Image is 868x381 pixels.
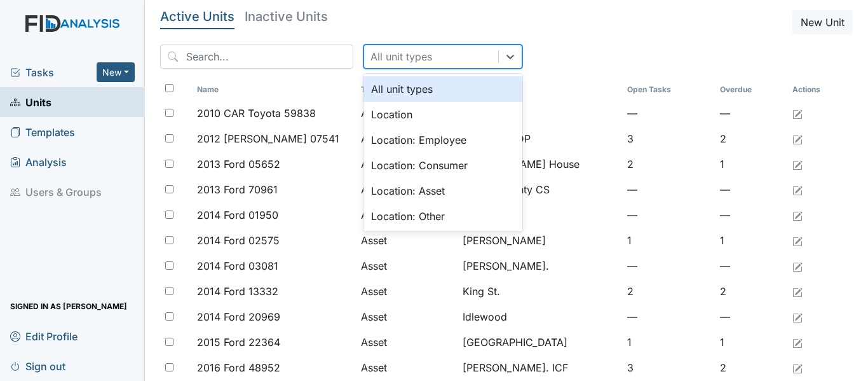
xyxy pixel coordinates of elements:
td: [PERSON_NAME] [458,228,621,253]
td: Wilson County CS [458,177,621,202]
div: All unit types [363,76,522,102]
td: Asset [356,126,458,151]
a: Edit [792,360,803,375]
button: New Unit [792,10,853,34]
span: Templates [10,122,75,142]
span: Analysis [10,152,67,172]
td: Idlewood [458,304,621,329]
td: [PERSON_NAME]. ICF [458,355,621,380]
td: — [622,177,715,202]
span: 2014 Ford 13332 [197,284,278,299]
div: Location: Consumer [363,153,522,178]
td: — [715,304,787,329]
th: Toggle SortBy [715,79,787,100]
td: Asset [356,279,458,304]
td: 2 [622,279,715,304]
a: Edit [792,335,803,350]
td: Asset [356,100,458,126]
td: 2 [715,279,787,304]
span: 2014 Ford 01950 [197,207,278,223]
a: Edit [792,309,803,324]
td: 2 [622,151,715,177]
th: Toggle SortBy [622,79,715,100]
a: Edit [792,233,803,248]
a: Edit [792,207,803,223]
a: Edit [792,106,803,121]
a: Edit [792,156,803,172]
td: 1 [622,329,715,355]
a: Edit [792,284,803,299]
span: 2010 CAR Toyota 59838 [197,106,316,121]
input: Search... [160,45,353,69]
td: [PERSON_NAME] House [458,151,621,177]
td: [PERSON_NAME]. [458,253,621,279]
td: Asset [356,202,458,228]
h5: Active Units [160,10,234,23]
span: 2016 Ford 48952 [197,360,280,375]
a: Edit [792,182,803,197]
td: 2 [715,126,787,151]
span: 2014 Ford 02575 [197,233,280,248]
button: New [97,62,135,82]
td: — [715,253,787,279]
td: — [622,202,715,228]
span: Units [10,92,51,112]
th: Toggle SortBy [458,79,621,100]
div: Location: Other [363,204,522,229]
span: 2012 [PERSON_NAME] 07541 [197,131,339,146]
td: King St. [458,279,621,304]
td: — [715,100,787,126]
td: Asset [356,329,458,355]
td: — [715,177,787,202]
div: Location: Employee [363,127,522,153]
th: Actions [787,79,851,100]
td: Asset [356,355,458,380]
span: 2014 Ford 20969 [197,309,280,324]
td: Asset [356,151,458,177]
h5: Inactive Units [245,10,328,23]
a: Edit [792,131,803,146]
td: 1 [622,228,715,253]
span: 2013 Ford 70961 [197,182,278,197]
div: Location: Asset [363,178,522,204]
td: 3 [622,355,715,380]
td: Goldsboro DP [458,126,621,151]
span: Edit Profile [10,326,78,346]
div: All unit types [370,49,432,64]
td: — [622,304,715,329]
td: Asset [356,228,458,253]
input: Toggle All Rows Selected [165,84,173,92]
td: — [715,202,787,228]
span: 2013 Ford 05652 [197,156,280,172]
a: Edit [792,258,803,274]
span: 2014 Ford 03081 [197,258,278,274]
td: Asset [356,177,458,202]
td: 1 [715,329,787,355]
span: 2015 Ford 22364 [197,335,280,350]
th: Toggle SortBy [192,79,356,100]
span: Signed in as [PERSON_NAME] [10,296,127,316]
td: — [622,253,715,279]
div: Location [363,102,522,127]
td: Asset [356,304,458,329]
td: Green Tee [458,100,621,126]
td: 1 [715,151,787,177]
th: Toggle SortBy [356,79,458,100]
span: Sign out [10,356,65,376]
td: 1 [715,228,787,253]
td: 3 [622,126,715,151]
td: Asset [356,253,458,279]
td: 2 [715,355,787,380]
a: Tasks [10,65,97,80]
td: [GEOGRAPHIC_DATA] [458,329,621,355]
td: Walnut St. [458,202,621,228]
td: — [622,100,715,126]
